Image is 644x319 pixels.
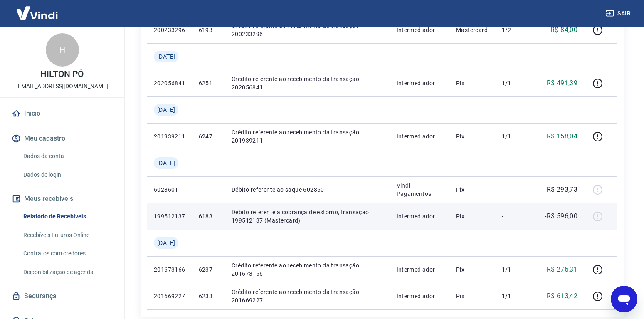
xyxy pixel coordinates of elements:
p: Pix [456,292,489,300]
p: Intermediador [397,26,443,34]
p: 1/1 [502,79,526,87]
a: Recebíveis Futuros Online [20,227,114,244]
button: Meus recebíveis [10,190,114,208]
a: Segurança [10,287,114,305]
p: 1/1 [502,265,526,274]
p: 6193 [199,26,218,34]
p: Pix [456,185,489,194]
p: Débito referente ao saque 6028601 [232,185,383,194]
button: Sair [604,6,634,21]
p: 1/1 [502,132,526,141]
p: Intermediador [397,292,443,300]
p: Intermediador [397,212,443,220]
p: Crédito referente ao recebimento da transação 201669227 [232,288,383,304]
p: Crédito referente ao recebimento da transação 202056841 [232,75,383,91]
p: 6247 [199,132,218,141]
p: -R$ 293,73 [545,185,577,195]
span: [DATE] [157,106,175,114]
p: 6183 [199,212,218,220]
p: [EMAIL_ADDRESS][DOMAIN_NAME] [16,82,108,91]
a: Dados da conta [20,148,114,165]
p: R$ 84,00 [550,25,577,35]
p: 201673166 [154,265,185,274]
iframe: Botão para abrir a janela de mensagens [611,286,637,312]
div: H [46,33,79,67]
p: - [502,185,526,194]
p: R$ 613,42 [547,291,578,301]
p: Débito referente a cobrança de estorno, transação 199512137 (Mastercard) [232,208,383,225]
a: Dados de login [20,166,114,183]
p: Pix [456,212,489,220]
a: Contratos com credores [20,245,114,262]
p: 6028601 [154,185,185,194]
p: Pix [456,265,489,274]
button: Meu cadastro [10,129,114,148]
p: HILTON PÓ [40,70,84,79]
p: Crédito referente ao recebimento da transação 201939211 [232,128,383,145]
p: Pix [456,132,489,141]
p: -R$ 596,00 [545,211,577,221]
p: 201669227 [154,292,185,300]
span: [DATE] [157,159,175,167]
a: Disponibilização de agenda [20,264,114,281]
p: 6251 [199,79,218,87]
p: R$ 276,31 [547,265,578,274]
p: Intermediador [397,132,443,141]
p: - [502,212,526,220]
span: [DATE] [157,52,175,61]
p: 1/1 [502,292,526,300]
p: 202056841 [154,79,185,87]
p: 6237 [199,265,218,274]
p: Intermediador [397,265,443,274]
p: Mastercard [456,26,489,34]
p: R$ 158,04 [547,131,578,141]
p: Intermediador [397,79,443,87]
p: 199512137 [154,212,185,220]
p: 200233296 [154,26,185,34]
p: 201939211 [154,132,185,141]
a: Início [10,104,114,123]
p: Pix [456,79,489,87]
p: Crédito referente ao recebimento da transação 200233296 [232,22,383,38]
img: Vindi [10,0,64,26]
span: [DATE] [157,239,175,247]
a: Relatório de Recebíveis [20,208,114,225]
p: Vindi Pagamentos [397,181,443,198]
p: Crédito referente ao recebimento da transação 201673166 [232,261,383,278]
p: 1/2 [502,26,526,34]
p: 6233 [199,292,218,300]
p: R$ 491,39 [547,78,578,88]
